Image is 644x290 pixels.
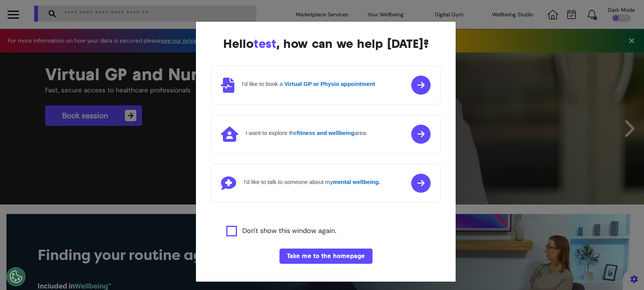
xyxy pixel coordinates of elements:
h4: I'd like to talk to someone about my [244,179,380,185]
h4: I want to explore the area. [246,130,368,136]
button: Open Preferences [6,267,25,286]
input: Agree to privacy policy [226,226,237,236]
strong: Virtual GP or Physio appointment [284,81,375,87]
span: test [254,36,276,51]
strong: mental wellbeing. [333,179,380,185]
div: Hello , how can we help [DATE]? [211,37,441,51]
label: Don't show this window again. [242,226,336,236]
h4: I'd like to book a [242,81,375,87]
strong: fitness and wellbeing [297,130,355,136]
button: Take me to the homepage [279,249,373,264]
